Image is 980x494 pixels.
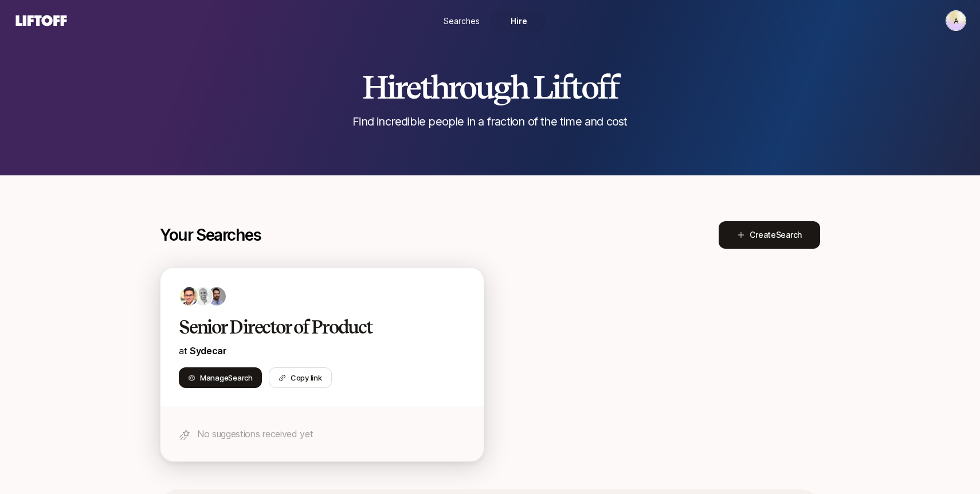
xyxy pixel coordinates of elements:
[179,429,190,441] img: star-icon
[228,373,252,382] span: Search
[511,15,527,27] span: Hire
[160,226,261,244] p: Your Searches
[207,287,226,305] img: 9bbf0f28_876c_4d82_8695_ccf9acec8431.jfif
[352,113,627,130] p: Find incredible people in a fraction of the time and cost
[420,68,618,107] span: through Liftoff
[179,367,262,388] button: ManageSearch
[776,230,802,240] span: Search
[490,10,547,32] a: Hire
[194,287,212,305] img: 3889c835_cd54_4d3d_a23c_7f23475cacdc.jpg
[362,70,618,104] h2: Hire
[946,10,966,31] button: A
[180,287,198,305] img: c1b10a7b_a438_4f37_9af7_bf91a339076e.jpg
[269,367,332,388] button: Copy link
[954,14,959,28] p: A
[179,343,465,358] p: at
[433,10,490,32] a: Searches
[197,426,465,441] p: No suggestions received yet
[444,15,480,27] span: Searches
[190,345,227,356] a: Sydecar
[179,316,441,339] h2: Senior Director of Product
[200,372,253,383] span: Manage
[719,221,820,249] button: CreateSearch
[750,228,802,242] span: Create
